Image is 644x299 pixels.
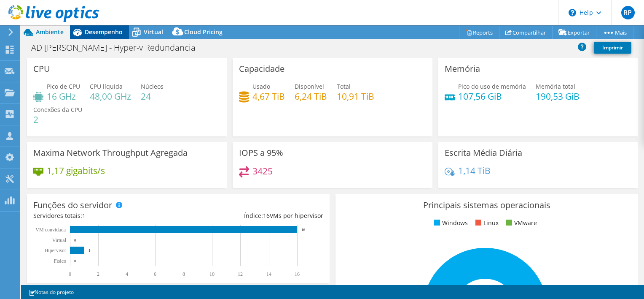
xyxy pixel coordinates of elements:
h4: 107,56 GiB [458,92,526,101]
h3: Capacidade [239,64,284,73]
div: Índice: VMs por hipervisor [178,211,323,220]
text: 0 [69,271,71,277]
h4: 190,53 GiB [536,92,580,101]
span: Pico do uso de memória [458,82,526,90]
a: Notas do projeto [23,287,80,297]
h1: AD [PERSON_NAME] - Hyper-v Redundancia [27,43,209,52]
text: Virtual [52,237,67,243]
h3: IOPS a 95% [239,148,283,158]
span: Conexões da CPU [33,106,82,114]
text: VM convidada [35,227,66,233]
h4: 16 GHz [47,92,80,101]
text: 0 [74,238,76,242]
span: Pico de CPU [47,82,80,90]
h3: CPU [33,64,50,73]
span: Memória total [536,82,575,90]
h3: Memória [445,64,480,73]
h4: 3425 [252,166,273,176]
h3: Maxima Network Throughput Agregada [33,148,188,158]
h3: Funções do servidor [33,201,112,210]
a: Reports [459,26,499,39]
a: Imprimir [594,42,631,54]
li: Windows [432,218,468,228]
span: Ambiente [36,28,64,36]
span: 16 [263,212,270,220]
text: 1 [89,248,91,253]
h4: 1,17 gigabits/s [47,166,105,175]
text: Hipervisor [45,247,66,253]
h3: Principais sistemas operacionais [342,201,632,210]
span: RP [621,6,635,19]
svg: \n [569,9,576,16]
tspan: Físico [54,258,66,264]
span: Cloud Pricing [184,28,223,36]
h4: 6,24 TiB [295,92,327,101]
span: Virtual [144,28,163,36]
a: Exportar [552,26,596,39]
text: 0 [74,259,76,263]
text: 8 [182,271,185,277]
text: 14 [266,271,271,277]
li: Linux [473,218,499,228]
li: VMware [504,218,537,228]
h4: 2 [33,115,82,124]
text: 16 [301,228,306,232]
h4: 24 [141,92,164,101]
a: Compartilhar [499,26,553,39]
h4: 1,14 TiB [458,166,491,175]
text: 16 [295,271,300,277]
h3: Escrita Média Diária [445,148,522,158]
h4: 48,00 GHz [90,92,131,101]
span: Desempenho [85,28,123,36]
text: 6 [154,271,156,277]
span: CPU líquida [90,82,123,90]
div: Servidores totais: [33,211,178,220]
h4: 4,67 TiB [252,92,285,101]
span: Núcleos [141,82,164,90]
span: 1 [82,212,86,220]
span: Total [337,82,351,90]
text: 10 [209,271,215,277]
text: 2 [97,271,99,277]
a: Mais [596,26,633,39]
span: Disponível [295,82,324,90]
h4: 10,91 TiB [337,92,374,101]
text: 12 [238,271,243,277]
span: Usado [252,82,270,90]
text: 4 [126,271,128,277]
